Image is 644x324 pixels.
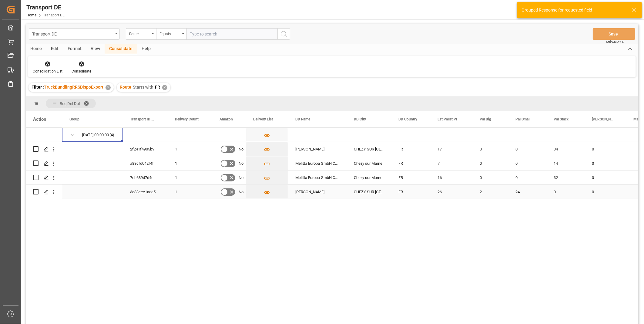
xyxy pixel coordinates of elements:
[288,156,347,170] div: Melitta Europa GmbH Co. KG
[288,185,347,199] div: [PERSON_NAME]
[391,142,430,156] div: FR
[129,30,150,37] div: Route
[438,117,457,121] span: Est Pallet Pl
[546,142,585,156] div: 34
[123,170,168,184] div: 7cb689d7d4cf
[430,142,472,156] div: 17
[239,185,243,199] span: No
[472,142,508,156] div: 0
[239,142,243,156] span: No
[347,170,391,184] div: Chezy sur Marne
[32,30,113,37] div: Transport DE
[26,13,36,17] a: Home
[168,185,212,199] div: 1
[585,185,626,199] div: 0
[522,7,626,13] div: Grouped Response for requested field
[585,142,626,156] div: 0
[354,117,366,121] span: DD City
[26,170,62,185] div: Press SPACE to select this row.
[220,117,233,121] span: Amazon
[26,156,62,170] div: Press SPACE to select this row.
[398,117,417,121] span: DD Country
[508,170,546,184] div: 0
[168,156,212,170] div: 1
[168,142,212,156] div: 1
[32,85,44,89] span: Filter :
[46,44,63,54] div: Edit
[105,44,137,54] div: Consolidate
[33,116,46,122] div: Action
[546,156,585,170] div: 14
[106,85,111,90] div: ✕
[137,44,155,54] div: Help
[126,28,156,40] button: open menu
[295,117,310,121] span: DD Name
[277,28,290,40] button: search button
[472,170,508,184] div: 0
[391,170,430,184] div: FR
[472,185,508,199] div: 2
[253,117,273,121] span: Delivery List
[29,28,120,40] button: open menu
[63,44,86,54] div: Format
[156,28,186,40] button: open menu
[26,44,46,54] div: Home
[606,39,624,44] span: Ctrl/CMD + S
[592,117,613,121] span: [PERSON_NAME]
[159,30,180,37] div: Equals
[585,156,626,170] div: 0
[26,142,62,156] div: Press SPACE to select this row.
[347,156,391,170] div: Chezy sur Marne
[69,117,79,121] span: Group
[26,185,62,199] div: Press SPACE to select this row.
[508,156,546,170] div: 0
[430,170,472,184] div: 16
[130,117,155,121] span: Transport ID Logward
[120,85,131,89] span: Route
[60,101,80,106] span: Req Del Dat
[472,156,508,170] div: 0
[44,85,103,89] span: TruckBundlingRRSDispoExport
[347,142,391,156] div: CHEZY SUR [GEOGRAPHIC_DATA]
[508,142,546,156] div: 0
[593,28,635,40] button: Save
[546,170,585,184] div: 32
[239,157,243,170] span: No
[546,185,585,199] div: 0
[391,185,430,199] div: FR
[82,128,109,142] div: [DATE] 00:00:00
[508,185,546,199] div: 24
[430,185,472,199] div: 26
[86,44,105,54] div: View
[133,85,153,89] span: Starts with
[288,142,347,156] div: [PERSON_NAME]
[175,117,199,121] span: Delivery Count
[585,170,626,184] div: 0
[123,185,168,199] div: 3e33ecc1acc5
[288,170,347,184] div: Melitta Europa GmbH Co. KG
[72,69,91,74] div: Consolidate
[186,28,277,40] input: Type to search
[33,69,62,74] div: Consolidation List
[554,117,569,121] span: Pal Stack
[480,117,491,121] span: Pal Big
[109,128,114,142] span: (4)
[123,142,168,156] div: 2f241f4905b9
[155,85,160,89] span: FR
[391,156,430,170] div: FR
[162,85,167,90] div: ✕
[239,171,243,185] span: No
[430,156,472,170] div: 7
[26,128,62,142] div: Press SPACE to select this row.
[515,117,530,121] span: Pal Small
[168,170,212,184] div: 1
[26,3,65,12] div: Transport DE
[123,156,168,170] div: a83cfd042f4f
[347,185,391,199] div: CHEZY SUR [GEOGRAPHIC_DATA]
